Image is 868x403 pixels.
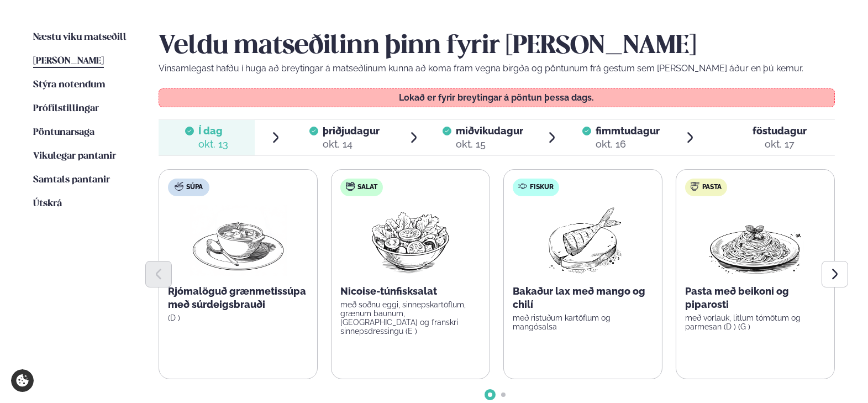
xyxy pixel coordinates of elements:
[357,183,377,192] span: Salat
[175,182,183,191] img: soup.svg
[33,78,106,92] a: Stýra notendum
[33,80,106,90] span: Stýra notendum
[33,175,110,185] span: Samtals pantanir
[198,138,228,151] div: okt. 13
[456,125,523,137] span: miðvikudagur
[702,183,722,192] span: Pasta
[159,62,835,75] p: Vinsamlegast hafðu í huga að breytingar á matseðlinum kunna að koma fram vegna birgða og pöntunum...
[488,392,492,397] span: Go to slide 1
[186,183,203,192] span: Súpa
[323,138,380,151] div: okt. 14
[33,197,62,211] a: Útskrá
[159,31,835,62] h2: Veldu matseðilinn þinn fyrir [PERSON_NAME]
[168,285,308,311] p: Rjómalöguð grænmetissúpa með súrdeigsbrauði
[33,33,127,42] span: Næstu viku matseðill
[33,199,62,208] span: Útskrá
[707,205,804,276] img: Spagetti.png
[168,313,308,322] p: (D )
[518,182,527,191] img: fish.svg
[33,126,94,139] a: Pöntunarsaga
[513,313,653,331] p: með ristuðum kartöflum og mangósalsa
[145,261,172,287] button: Previous slide
[753,125,807,137] span: föstudagur
[323,125,380,137] span: þriðjudagur
[691,182,699,191] img: pasta.svg
[33,102,99,116] a: Prófílstillingar
[513,285,653,311] p: Bakaður lax með mango og chilí
[685,285,825,311] p: Pasta með beikoni og piparosti
[170,93,824,102] p: Lokað er fyrir breytingar á pöntun þessa dags.
[530,183,554,192] span: Fiskur
[33,31,127,44] a: Næstu viku matseðill
[596,125,660,137] span: fimmtudagur
[822,261,848,287] button: Next slide
[33,174,110,187] a: Samtals pantanir
[11,369,34,392] a: Cookie settings
[198,124,228,138] span: Í dag
[534,205,632,276] img: Fish.png
[456,138,523,151] div: okt. 15
[501,392,506,397] span: Go to slide 2
[753,138,807,151] div: okt. 17
[190,205,287,276] img: Soup.png
[33,151,116,161] span: Vikulegar pantanir
[340,285,481,298] p: Nicoise-túnfisksalat
[33,104,99,113] span: Prófílstillingar
[596,138,660,151] div: okt. 16
[33,55,104,68] a: [PERSON_NAME]
[340,300,481,336] p: með soðnu eggi, sinnepskartöflum, grænum baunum, [GEOGRAPHIC_DATA] og franskri sinnepsdressingu (E )
[346,182,355,191] img: salad.svg
[362,205,460,276] img: Salad.png
[685,313,825,331] p: með vorlauk, litlum tómötum og parmesan (D ) (G )
[33,150,116,163] a: Vikulegar pantanir
[33,128,94,137] span: Pöntunarsaga
[33,56,104,66] span: [PERSON_NAME]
